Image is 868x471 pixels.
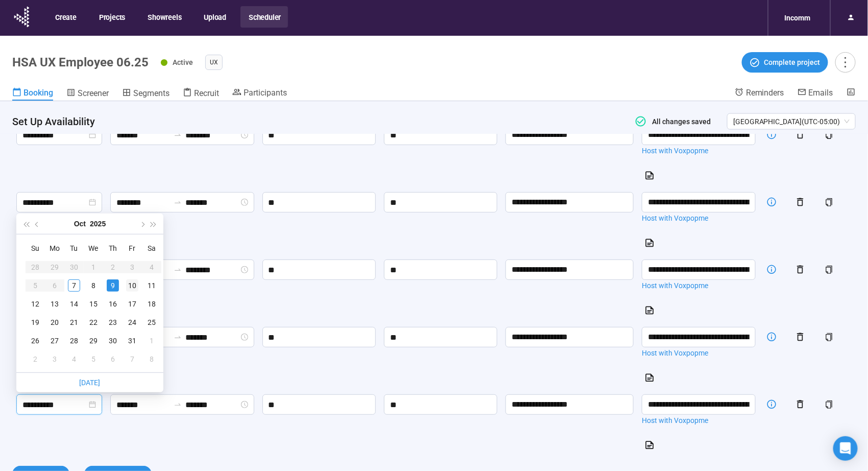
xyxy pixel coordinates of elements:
[29,298,41,310] div: 12
[80,379,101,387] a: [DATE]
[78,88,109,98] span: Screener
[146,279,158,292] div: 11
[825,401,833,409] span: copy
[146,335,158,347] div: 1
[244,88,287,98] span: Participants
[103,239,123,258] th: Th
[240,6,288,28] button: Scheduler
[122,87,170,101] a: Segments
[174,131,182,139] span: to
[126,279,138,292] div: 10
[174,198,182,206] span: swap-right
[23,88,53,98] span: Booking
[735,87,784,100] a: Reminders
[26,313,45,332] td: 2025-10-19
[68,353,80,365] div: 4
[84,332,103,350] td: 2025-10-29
[64,239,84,258] th: Tu
[45,295,64,313] td: 2025-10-13
[29,316,41,328] div: 19
[821,262,837,278] button: copy
[779,8,817,28] div: Incomm
[26,332,45,350] td: 2025-10-26
[825,333,833,341] span: copy
[12,55,149,69] h1: HSA UX Employee 06.25
[838,55,852,69] span: more
[123,350,142,368] td: 2025-11-07
[174,266,182,274] span: swap-right
[64,295,84,313] td: 2025-10-14
[126,335,138,347] div: 31
[26,239,45,258] th: Su
[142,295,161,313] td: 2025-10-18
[84,350,103,368] td: 2025-11-05
[174,333,182,341] span: swap-right
[746,88,784,98] span: Reminders
[809,88,833,98] span: Emails
[825,266,833,274] span: copy
[174,401,182,409] span: to
[84,313,103,332] td: 2025-10-22
[825,131,833,139] span: copy
[642,145,755,156] a: Host with Voxpopme
[123,332,142,350] td: 2025-10-31
[45,350,64,368] td: 2025-11-03
[173,58,193,66] span: Active
[49,316,61,328] div: 20
[642,280,755,291] a: Host with Voxpopme
[87,316,100,328] div: 22
[821,194,837,210] button: copy
[107,335,119,347] div: 30
[12,87,53,101] a: Booking
[84,276,103,295] td: 2025-10-08
[142,276,161,295] td: 2025-10-11
[123,239,142,258] th: Fr
[68,279,80,292] div: 7
[107,279,119,292] div: 9
[742,52,828,73] button: Complete project
[183,87,219,101] a: Recruit
[45,239,64,258] th: Mo
[29,335,41,347] div: 26
[103,332,123,350] td: 2025-10-30
[45,313,64,332] td: 2025-10-20
[123,276,142,295] td: 2025-10-10
[642,213,755,224] a: Host with Voxpopme
[45,332,64,350] td: 2025-10-27
[12,114,620,129] h4: Set Up Availability
[142,239,161,258] th: Sa
[642,415,755,426] a: Host with Voxpopme
[642,347,755,359] a: Host with Voxpopme
[26,350,45,368] td: 2025-11-02
[107,316,119,328] div: 23
[232,87,287,100] a: Participants
[833,436,858,461] div: Open Intercom Messenger
[90,214,106,234] button: 2025
[174,131,182,139] span: swap-right
[87,279,100,292] div: 8
[49,353,61,365] div: 3
[825,198,833,206] span: copy
[87,353,100,365] div: 5
[107,353,119,365] div: 6
[87,298,100,310] div: 15
[103,276,123,295] td: 2025-10-09
[64,276,84,295] td: 2025-10-07
[47,6,84,28] button: Create
[146,316,158,328] div: 25
[103,313,123,332] td: 2025-10-23
[26,295,45,313] td: 2025-10-12
[68,335,80,347] div: 28
[821,329,837,345] button: copy
[64,313,84,332] td: 2025-10-21
[142,350,161,368] td: 2025-11-08
[84,239,103,258] th: We
[29,353,41,365] div: 2
[821,396,837,413] button: copy
[64,350,84,368] td: 2025-11-04
[123,313,142,332] td: 2025-10-24
[139,6,188,28] button: Showreels
[210,57,218,67] span: UX
[764,57,821,68] span: Complete project
[142,332,161,350] td: 2025-11-01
